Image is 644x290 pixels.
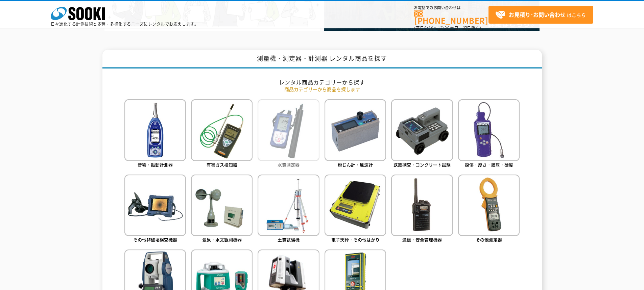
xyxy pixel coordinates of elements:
p: 商品カテゴリーから商品を探します [124,86,520,93]
span: 電子天秤・その他はかり [331,236,380,243]
strong: お見積り･お問い合わせ [509,10,566,19]
img: 探傷・厚さ・膜厚・硬度 [458,99,520,161]
img: 気象・水文観測機器 [191,175,253,236]
span: (平日 ～ 土日、祝日除く) [414,25,481,31]
span: 音響・振動計測器 [138,161,173,168]
h2: レンタル商品カテゴリーから探す [124,79,520,86]
span: お電話でのお問い合わせは [414,6,488,10]
a: お見積り･お問い合わせはこちら [488,6,593,24]
img: 有害ガス検知器 [191,99,253,161]
img: 通信・安全管理機器 [391,175,453,236]
p: 日々進化する計測技術と多種・多様化するニーズにレンタルでお応えします。 [51,22,199,26]
span: 粉じん計・風速計 [338,161,373,168]
a: 有害ガス検知器 [191,99,253,169]
a: 電子天秤・その他はかり [325,175,386,244]
h1: 測量機・測定器・計測器 レンタル商品を探す [102,50,542,69]
span: その他非破壊検査機器 [133,236,177,243]
a: その他非破壊検査機器 [124,175,186,244]
span: 水質測定器 [278,161,300,168]
a: 粉じん計・風速計 [325,99,386,169]
span: 探傷・厚さ・膜厚・硬度 [465,161,513,168]
a: その他測定器 [458,175,520,244]
span: 気象・水文観測機器 [202,236,242,243]
img: 音響・振動計測器 [124,99,186,161]
img: 土質試験機 [258,175,319,236]
a: 通信・安全管理機器 [391,175,453,244]
span: 有害ガス検知器 [207,161,237,168]
a: 探傷・厚さ・膜厚・硬度 [458,99,520,169]
a: 気象・水文観測機器 [191,175,253,244]
img: 水質測定器 [258,99,319,161]
img: 電子天秤・その他はかり [325,175,386,236]
span: はこちら [495,10,586,20]
a: 鉄筋探査・コンクリート試験 [391,99,453,169]
img: その他非破壊検査機器 [124,175,186,236]
img: その他測定器 [458,175,520,236]
span: 通信・安全管理機器 [402,236,442,243]
span: 鉄筋探査・コンクリート試験 [393,161,451,168]
a: [PHONE_NUMBER] [414,10,488,24]
a: 土質試験機 [258,175,319,244]
img: 鉄筋探査・コンクリート試験 [391,99,453,161]
a: 水質測定器 [258,99,319,169]
span: その他測定器 [476,236,502,243]
span: 8:50 [424,25,434,31]
a: 音響・振動計測器 [124,99,186,169]
img: 粉じん計・風速計 [325,99,386,161]
span: 17:30 [438,25,450,31]
span: 土質試験機 [278,236,300,243]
